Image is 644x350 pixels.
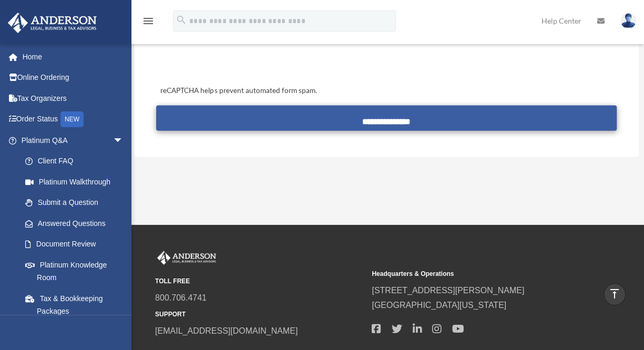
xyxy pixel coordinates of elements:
a: 800.706.4741 [155,293,207,302]
a: [GEOGRAPHIC_DATA][US_STATE] [372,301,506,310]
a: menu [142,18,155,27]
a: vertical_align_top [604,283,626,305]
a: Platinum Knowledge Room [15,254,139,288]
a: Platinum Walkthrough [15,171,139,192]
i: menu [142,15,155,27]
a: Tax Organizers [7,88,139,109]
small: SUPPORT [155,309,364,320]
div: NEW [60,111,84,127]
img: Anderson Advisors Platinum Portal [5,13,100,33]
i: search [176,14,187,26]
a: [STREET_ADDRESS][PERSON_NAME] [372,286,524,295]
img: Anderson Advisors Platinum Portal [155,251,218,265]
span: arrow_drop_down [113,130,134,151]
div: reCAPTCHA helps prevent automated form spam. [156,85,616,97]
a: Document Review [15,234,134,255]
small: TOLL FREE [155,276,364,287]
a: Order StatusNEW [7,109,139,130]
a: Platinum Q&Aarrow_drop_down [7,130,139,151]
i: vertical_align_top [608,287,621,300]
a: Online Ordering [7,67,139,88]
a: Submit a Question [15,192,139,213]
a: Tax & Bookkeeping Packages [15,288,139,322]
a: Home [7,46,139,67]
small: Headquarters & Operations [372,269,581,280]
a: Client FAQ [15,151,139,172]
a: Answered Questions [15,213,139,234]
img: User Pic [620,13,636,28]
a: [EMAIL_ADDRESS][DOMAIN_NAME] [155,326,298,335]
